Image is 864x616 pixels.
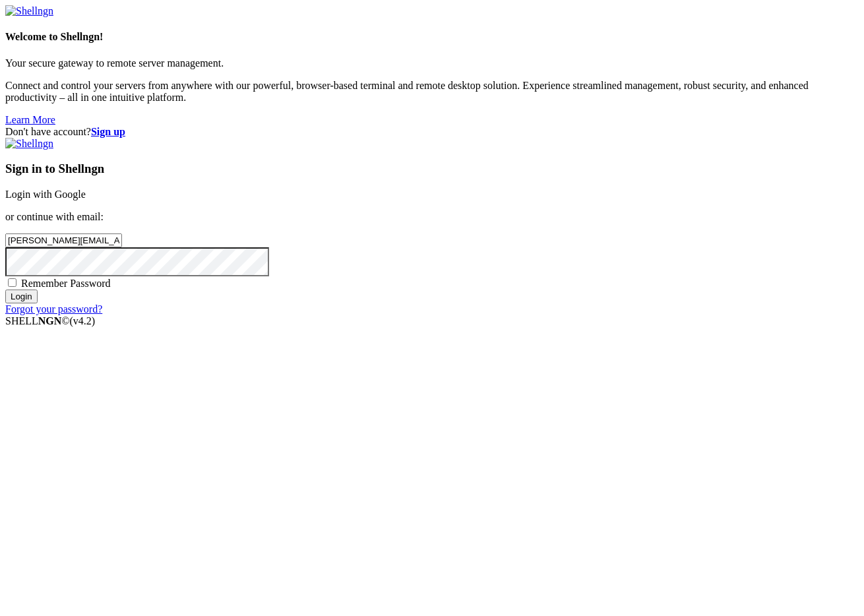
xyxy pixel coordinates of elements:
input: Email address [5,233,122,247]
input: Remember Password [8,278,16,287]
span: Remember Password [21,278,111,289]
div: Don't have account? [5,126,859,138]
img: Shellngn [5,5,53,17]
span: 4.2.0 [70,315,96,326]
a: Forgot your password? [5,303,102,315]
a: Learn More [5,114,55,125]
h4: Welcome to Shellngn! [5,31,859,43]
span: SHELL © [5,315,95,326]
a: Sign up [91,126,125,137]
input: Login [5,290,38,303]
b: NGN [38,315,62,326]
p: Connect and control your servers from anywhere with our powerful, browser-based terminal and remo... [5,80,859,104]
a: Login with Google [5,189,86,200]
p: or continue with email: [5,211,859,223]
p: Your secure gateway to remote server management. [5,57,859,69]
img: Shellngn [5,138,53,150]
h3: Sign in to Shellngn [5,162,859,176]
